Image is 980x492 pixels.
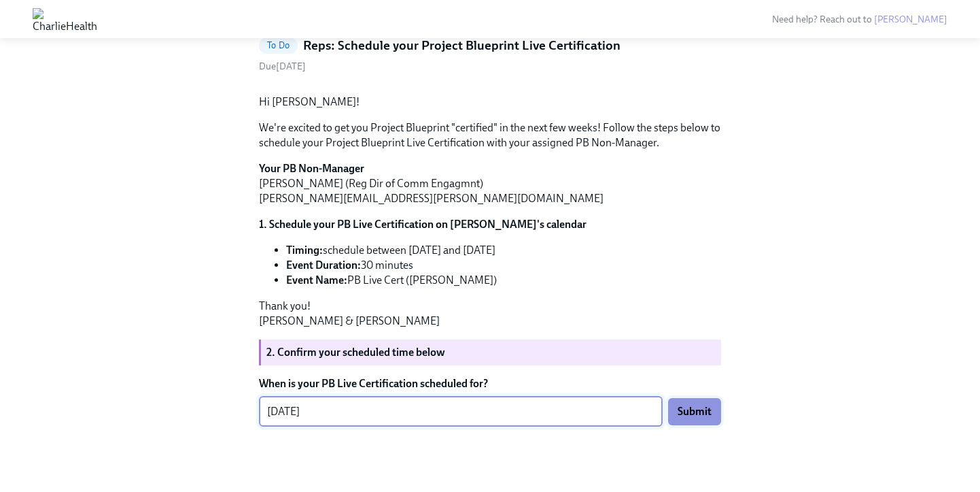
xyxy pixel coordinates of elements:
strong: Your PB Non-Manager [259,162,364,175]
a: [PERSON_NAME] [874,14,947,25]
strong: Timing: [286,244,323,257]
img: CharlieHealth [33,8,97,30]
p: [PERSON_NAME] (Reg Dir of Comm Engagmnt) [PERSON_NAME][EMAIL_ADDRESS][PERSON_NAME][DOMAIN_NAME] [259,161,721,206]
p: Hi [PERSON_NAME]! [259,95,721,110]
span: Need help? Reach out to [772,14,947,25]
label: When is your PB Live Certification scheduled for? [259,376,721,391]
textarea: [DATE] [267,404,654,420]
strong: Event Name: [286,274,347,286]
li: PB Live Cert ([PERSON_NAME]) [286,273,721,288]
p: Thank you! [PERSON_NAME] & [PERSON_NAME] [259,299,721,329]
span: Wednesday, September 3rd 2025, 9:00 am [259,61,306,72]
button: Submit [668,398,721,425]
span: Submit [678,405,712,419]
h5: Reps: Schedule your Project Blueprint Live Certification [303,37,620,54]
li: 30 minutes [286,258,721,273]
span: To Do [259,40,298,50]
strong: 1. Schedule your PB Live Certification on [PERSON_NAME]'s calendar [259,218,587,231]
strong: 2. Confirm your scheduled time below [266,346,445,359]
p: We're excited to get you Project Blueprint "certified" in the next few weeks! Follow the steps be... [259,120,721,150]
strong: Event Duration: [286,259,361,272]
li: schedule between [DATE] and [DATE] [286,243,721,258]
